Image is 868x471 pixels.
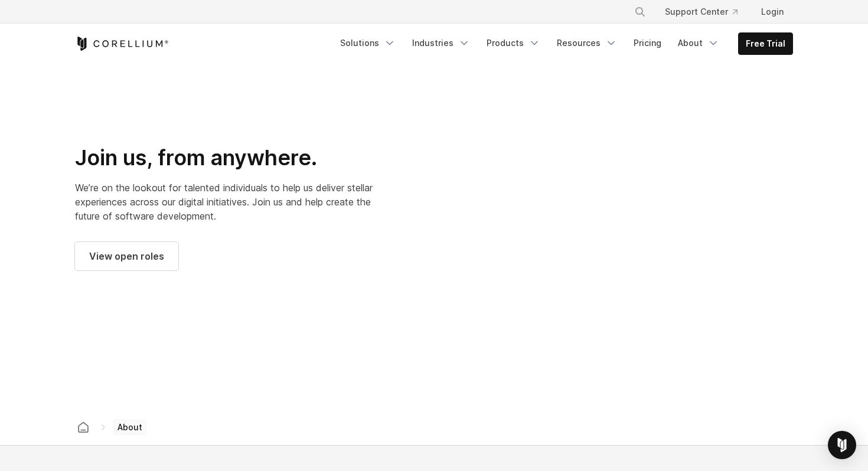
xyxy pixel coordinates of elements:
[626,32,668,54] a: Pricing
[828,431,856,459] div: Open Intercom Messenger
[620,1,793,22] div: Navigation Menu
[671,32,726,54] a: About
[333,32,403,54] a: Solutions
[550,32,624,54] a: Resources
[479,32,547,54] a: Products
[75,37,169,51] a: Corellium Home
[655,1,747,22] a: Support Center
[739,33,792,54] a: Free Trial
[75,145,377,171] h2: Join us, from anywhere.
[113,419,147,436] span: About
[89,249,164,263] span: View open roles
[73,419,94,436] a: Corellium home
[75,181,377,223] p: We’re on the lookout for talented individuals to help us deliver stellar experiences across our d...
[629,1,651,22] button: Search
[405,32,477,54] a: Industries
[333,32,793,55] div: Navigation Menu
[752,1,793,22] a: Login
[75,242,178,270] a: View open roles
